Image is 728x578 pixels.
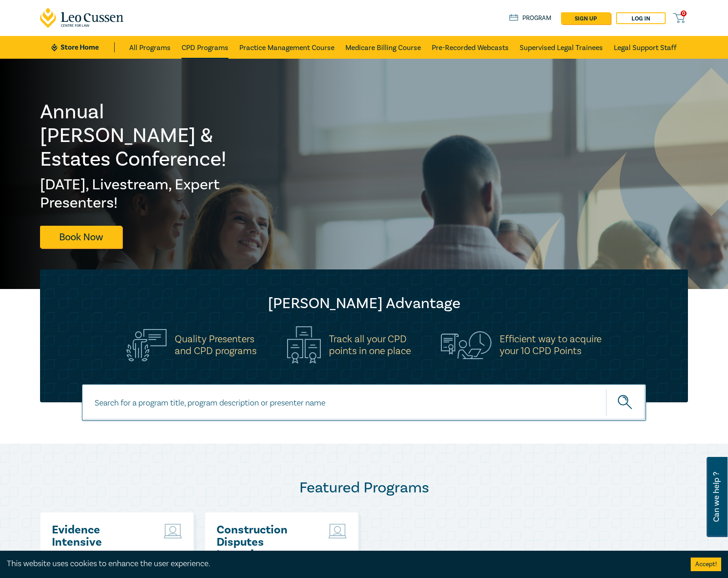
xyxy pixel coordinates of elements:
a: Practice Management Course [239,36,334,59]
a: Program [509,13,551,23]
span: 0 [681,10,687,16]
a: Legal Support Staff [614,36,677,59]
a: All Programs [129,36,171,59]
img: Efficient way to acquire<br>your 10 CPD Points [441,331,491,359]
a: Log in [616,12,666,24]
span: Can we help ? [712,462,721,532]
h5: Track all your CPD points in one place [329,333,411,357]
input: Search for a program title, program description or presenter name [82,384,646,421]
img: Live Stream [164,524,182,538]
img: Quality Presenters<br>and CPD programs [126,329,167,361]
a: sign up [561,12,611,24]
h5: Efficient way to acquire your 10 CPD Points [500,333,602,357]
h5: Quality Presenters and CPD programs [175,333,257,357]
a: Medicare Billing Course [345,36,421,59]
a: Store Home [51,42,115,52]
a: Book Now [40,226,122,248]
a: Supervised Legal Trainees [520,36,603,59]
img: Live Stream [329,524,347,538]
a: Evidence Intensive [52,524,150,548]
h1: Annual [PERSON_NAME] & Estates Conference! [40,100,244,171]
p: ( August 2025 ) [52,548,150,560]
img: Track all your CPD<br>points in one place [287,326,321,364]
div: This website uses cookies to enhance the user experience. [7,558,677,570]
a: Pre-Recorded Webcasts [432,36,509,59]
button: Accept cookies [691,558,721,571]
h2: [DATE], Livestream, Expert Presenters! [40,176,244,212]
a: CPD Programs [182,36,228,59]
h2: Featured Programs [40,479,688,497]
a: Construction Disputes Intensive [217,524,314,561]
h2: [PERSON_NAME] Advantage [58,294,670,313]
